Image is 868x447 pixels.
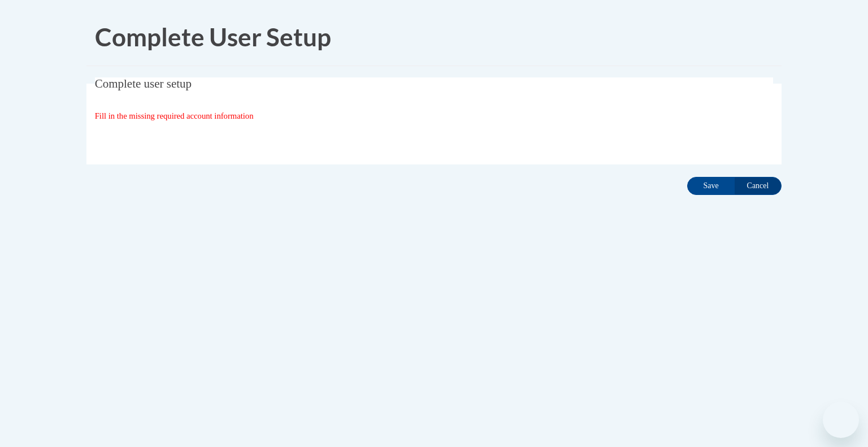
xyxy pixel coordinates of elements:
iframe: Button to launch messaging window [823,402,859,438]
input: Cancel [734,177,782,195]
span: Fill in the missing required account information [95,111,254,120]
input: Save [687,177,735,195]
span: Complete user setup [95,77,192,90]
span: Complete User Setup [95,22,331,51]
